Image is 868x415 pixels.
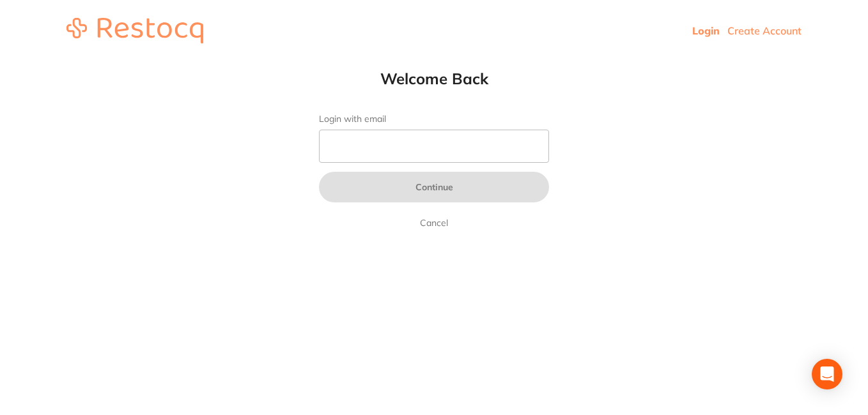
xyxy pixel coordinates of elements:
label: Login with email [319,114,549,124]
button: Continue [319,172,549,202]
a: Cancel [417,215,451,230]
div: Open Intercom Messenger [812,359,842,389]
h1: Welcome Back [293,69,575,88]
a: Create Account [727,24,802,37]
img: restocq_logo.svg [66,18,203,43]
a: Login [692,24,720,37]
